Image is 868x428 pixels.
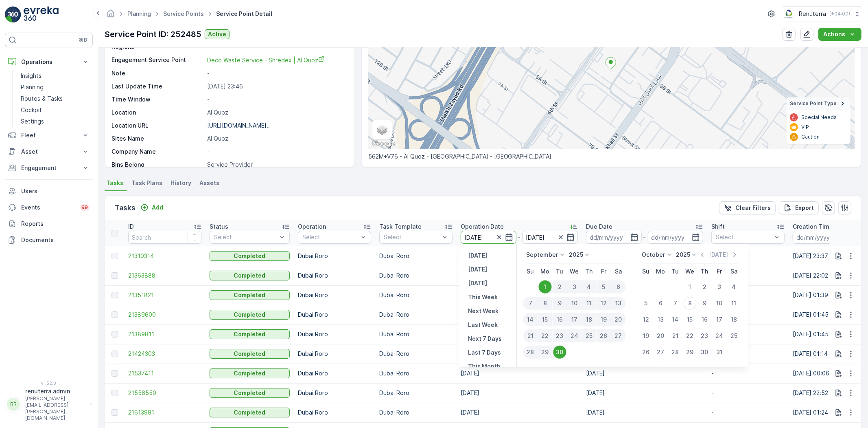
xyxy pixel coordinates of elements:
[112,148,204,156] p: Company Name
[818,28,861,41] button: Actions
[465,348,505,357] button: Last 7 Days
[7,398,20,411] div: RR
[128,389,201,397] a: 21556550
[21,83,44,91] p: Planning
[210,329,290,339] button: Completed
[698,280,711,293] div: 2
[379,291,453,299] p: Dubai Roro
[728,297,741,310] div: 11
[106,179,123,187] span: Tasks
[698,346,711,359] div: 30
[597,280,611,293] div: 5
[21,148,77,156] p: Asset
[298,408,371,417] p: Dubai Roro
[210,388,290,398] button: Completed
[468,362,501,371] p: This Month
[207,57,325,64] span: Deco Waste Service - Shredex | Al Quoz
[801,114,837,121] p: Special Needs
[137,203,166,212] button: Add
[17,93,93,104] a: Routes & Tasks
[586,231,642,244] input: dd/mm/yyyy
[518,232,521,242] p: -
[25,387,86,395] p: renuterra.admin
[698,329,711,342] div: 23
[539,280,552,293] div: 1
[648,231,704,244] input: dd/mm/yyyy
[368,152,855,161] p: 562M+V76 - Al Quoz - [GEOGRAPHIC_DATA] - [GEOGRAPHIC_DATA]
[527,251,558,259] p: September
[697,264,712,279] th: Thursday
[799,10,826,18] p: Renuterra
[115,202,136,214] p: Tasks
[468,252,488,260] p: [DATE]
[582,383,707,403] td: [DATE]
[128,252,201,260] a: 21310314
[654,264,668,279] th: Monday
[234,350,266,358] p: Completed
[106,12,115,19] a: Homepage
[379,408,453,417] p: Dubai Roro
[210,408,290,417] button: Completed
[21,131,77,139] p: Fleet
[112,272,118,279] div: Toggle Row Selected
[207,95,346,104] p: -
[465,292,501,302] button: This Week
[643,232,646,242] p: -
[468,293,498,301] p: This Week
[597,297,611,310] div: 12
[207,108,346,117] p: Al Quoz
[298,252,371,260] p: Dubai Roro
[698,313,711,326] div: 16
[234,389,266,397] p: Completed
[669,346,682,359] div: 28
[676,251,690,259] p: 2025
[640,329,653,342] div: 19
[112,370,118,377] div: Toggle Row Selected
[5,387,93,421] button: RRrenuterra.admin[PERSON_NAME][EMAIL_ADDRESS][PERSON_NAME][DOMAIN_NAME]
[210,310,290,320] button: Completed
[538,329,553,342] div: 22
[567,313,582,326] div: 17
[713,329,726,342] div: 24
[214,10,274,18] span: Service Point Detail
[582,403,707,422] td: [DATE]
[795,204,814,212] p: Export
[21,117,44,126] p: Settings
[128,231,201,244] input: Search
[457,305,582,324] td: [DATE]
[302,233,359,241] p: Select
[829,11,850,17] p: ( +04:00 )
[379,223,422,231] p: Task Template
[654,297,667,310] div: 6
[21,95,63,103] p: Routes & Tasks
[210,271,290,280] button: Completed
[298,330,371,338] p: Dubai Roro
[5,381,93,386] span: v 1.52.0
[112,390,118,396] div: Toggle Row Selected
[112,121,204,130] p: Location URL
[711,223,725,231] p: Shift
[461,231,516,244] input: dd/mm/yyyy
[21,236,90,244] p: Documents
[793,231,848,244] input: dd/mm/yyyy
[21,58,77,66] p: Operations
[112,56,204,64] p: Engagement Service Point
[457,383,582,403] td: [DATE]
[640,297,653,310] div: 5
[654,346,667,359] div: 27
[234,271,266,280] p: Completed
[783,9,796,18] img: Screenshot_2024-07-26_at_13.33.01.png
[711,389,785,397] p: -
[684,280,697,293] div: 1
[131,179,162,187] span: Task Plans
[538,313,553,326] div: 15
[713,280,726,293] div: 3
[17,104,93,116] a: Cockpit
[112,351,118,357] div: Toggle Row Selected
[379,252,453,260] p: Dubai Roro
[379,271,453,280] p: Dubai Roro
[214,233,277,241] p: Select
[21,106,42,114] p: Cockpit
[207,69,346,77] p: -
[611,329,626,342] div: 27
